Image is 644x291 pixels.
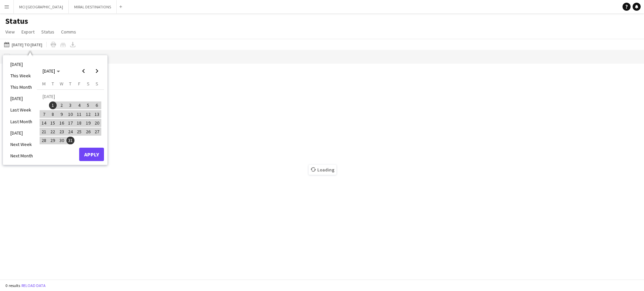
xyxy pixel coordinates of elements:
[66,127,75,136] button: 24-07-2025
[20,282,47,289] button: Reload data
[40,137,48,145] span: 28
[57,119,66,127] button: 16-07-2025
[84,101,92,110] span: 5
[40,127,48,136] button: 21-07-2025
[6,116,37,127] li: Last Month
[96,81,98,87] span: S
[66,110,75,119] button: 10-07-2025
[3,41,44,49] button: [DATE] to [DATE]
[48,110,57,119] button: 08-07-2025
[66,119,75,127] button: 17-07-2025
[60,81,63,87] span: W
[66,101,74,110] span: 3
[6,70,37,81] li: This Week
[48,101,57,110] button: 01-07-2025
[93,127,101,136] button: 27-07-2025
[69,81,71,87] span: T
[84,128,92,136] span: 26
[41,29,54,35] span: Status
[49,128,57,136] span: 22
[66,101,75,110] button: 03-07-2025
[93,110,101,118] span: 13
[84,119,92,127] button: 19-07-2025
[58,27,79,36] a: Comms
[93,119,101,127] span: 20
[42,81,46,87] span: M
[49,137,57,145] span: 29
[61,29,76,35] span: Comms
[90,64,104,78] button: Next month
[66,110,74,118] span: 10
[57,127,66,136] button: 23-07-2025
[6,93,37,104] li: [DATE]
[66,136,75,145] button: 31-07-2025
[58,128,66,136] span: 23
[6,104,37,116] li: Last Week
[6,81,37,93] li: This Month
[40,65,63,77] button: Choose month and year
[79,148,104,161] button: Apply
[66,137,74,145] span: 31
[75,101,84,110] button: 04-07-2025
[84,127,92,136] button: 26-07-2025
[40,128,48,136] span: 21
[3,27,17,36] a: View
[39,27,57,36] a: Status
[93,101,101,110] button: 06-07-2025
[40,136,48,145] button: 28-07-2025
[6,139,37,150] li: Next Week
[84,110,92,119] button: 12-07-2025
[77,64,90,78] button: Previous month
[57,101,66,110] button: 02-07-2025
[69,0,117,13] button: MIRAL DESTINATIONS
[75,119,84,127] button: 18-07-2025
[40,110,48,119] button: 07-07-2025
[48,119,57,127] button: 15-07-2025
[309,165,336,175] span: Loading
[75,101,83,110] span: 4
[58,110,66,118] span: 9
[87,81,90,87] span: S
[84,119,92,127] span: 19
[75,127,84,136] button: 25-07-2025
[75,110,83,118] span: 11
[52,81,54,87] span: T
[49,119,57,127] span: 15
[43,68,55,74] span: [DATE]
[6,59,37,70] li: [DATE]
[58,101,66,110] span: 2
[40,92,101,101] td: [DATE]
[93,119,101,127] button: 20-07-2025
[49,110,57,118] span: 8
[75,110,84,119] button: 11-07-2025
[6,127,37,139] li: [DATE]
[14,0,69,13] button: MCI [GEOGRAPHIC_DATA]
[40,110,48,118] span: 7
[75,128,83,136] span: 25
[84,110,92,118] span: 12
[93,110,101,119] button: 13-07-2025
[66,119,74,127] span: 17
[19,27,37,36] a: Export
[49,101,57,110] span: 1
[48,136,57,145] button: 29-07-2025
[40,119,48,127] span: 14
[75,119,83,127] span: 18
[93,101,101,110] span: 6
[93,128,101,136] span: 27
[66,128,74,136] span: 24
[57,136,66,145] button: 30-07-2025
[21,29,35,35] span: Export
[78,81,80,87] span: F
[6,150,37,161] li: Next Month
[40,119,48,127] button: 14-07-2025
[57,110,66,119] button: 09-07-2025
[58,137,66,145] span: 30
[5,29,15,35] span: View
[58,119,66,127] span: 16
[48,127,57,136] button: 22-07-2025
[84,101,92,110] button: 05-07-2025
